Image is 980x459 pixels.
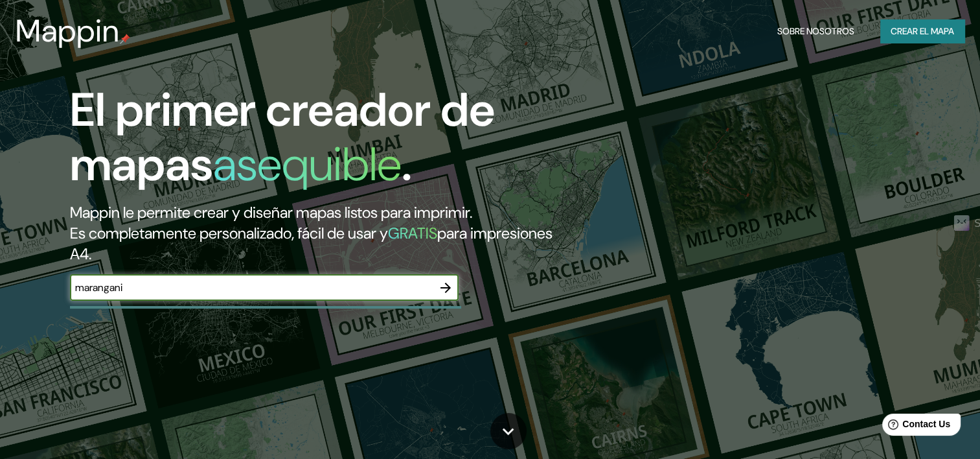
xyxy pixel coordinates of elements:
[120,34,130,44] img: mappin-pin
[70,83,560,202] h1: El primer creador de mapas .
[70,202,560,265] h2: Mappin le permite crear y diseñar mapas listos para imprimir. Es completamente personalizado, fác...
[772,19,860,43] button: Sobre nosotros
[213,134,402,194] h1: asequible
[16,13,120,49] h3: Mappin
[777,23,854,40] font: Sobre nosotros
[388,223,437,243] h5: GRATIS
[891,23,954,40] font: Crear el mapa
[880,19,964,43] button: Crear el mapa
[865,408,966,445] iframe: Help widget launcher
[70,280,433,295] input: Elige tu lugar favorito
